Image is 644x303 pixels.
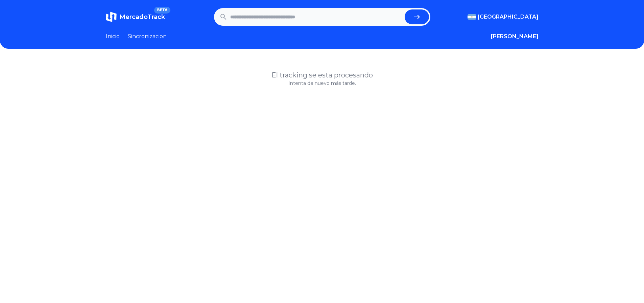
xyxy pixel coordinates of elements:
[154,7,170,14] span: BETA
[468,13,539,21] button: [GEOGRAPHIC_DATA]
[128,32,167,41] a: Sincronizacion
[106,11,117,22] img: MercadoTrack
[106,80,539,87] p: Intenta de nuevo más tarde.
[119,13,165,21] span: MercadoTrack
[106,70,539,80] h1: El tracking se esta procesando
[106,11,165,22] a: MercadoTrackBETA
[478,13,539,21] span: [GEOGRAPHIC_DATA]
[491,32,539,41] button: [PERSON_NAME]
[106,32,120,41] a: Inicio
[468,14,476,20] img: Argentina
